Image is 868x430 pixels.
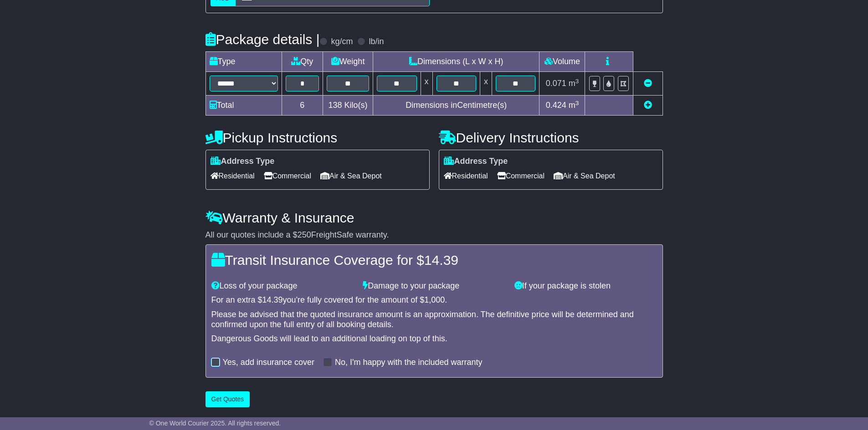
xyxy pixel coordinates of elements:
td: Type [205,52,282,72]
div: Please be advised that the quoted insurance amount is an approximation. The definitive price will... [211,310,657,329]
td: 6 [282,96,323,116]
span: Residential [444,169,488,183]
span: Residential [211,169,255,183]
sup: 3 [575,100,579,106]
label: No, I'm happy with the included warranty [335,358,483,368]
span: 138 [329,101,342,110]
td: Dimensions (L x W x H) [373,52,539,72]
td: x [421,72,432,96]
span: 1,000 [424,295,445,304]
div: All our quotes include a $ FreightSafe warranty. [205,230,663,240]
td: Dimensions in Centimetre(s) [373,96,539,116]
span: 250 [298,230,311,239]
a: Add new item [644,101,652,110]
span: m [569,101,579,110]
td: Volume [539,52,585,72]
td: Total [205,96,282,116]
span: 14.39 [424,253,458,268]
label: lb/in [369,37,384,47]
td: Kilo(s) [323,96,373,116]
div: Loss of your package [207,281,359,291]
span: 0.424 [546,101,566,110]
div: Dangerous Goods will lead to an additional loading on top of this. [211,334,657,344]
label: kg/cm [331,37,353,47]
div: If your package is stolen [510,281,662,291]
label: Address Type [444,157,508,167]
span: Air & Sea Depot [320,169,382,183]
h4: Delivery Instructions [439,130,663,145]
span: m [569,79,579,88]
sup: 3 [575,78,579,85]
span: © One World Courier 2025. All rights reserved. [149,420,281,427]
label: Address Type [211,157,275,167]
td: x [480,72,492,96]
span: 0.071 [546,79,566,88]
h4: Package details | [205,32,320,47]
a: Remove this item [644,79,652,88]
span: 14.39 [262,295,283,304]
div: Damage to your package [358,281,510,291]
td: Qty [282,52,323,72]
h4: Pickup Instructions [205,130,430,145]
button: Get Quotes [205,391,250,407]
h4: Warranty & Insurance [205,210,663,225]
h4: Transit Insurance Coverage for $ [211,253,657,268]
td: Weight [323,52,373,72]
span: Air & Sea Depot [554,169,615,183]
label: Yes, add insurance cover [223,358,314,368]
span: Commercial [264,169,311,183]
div: For an extra $ you're fully covered for the amount of $ . [211,295,657,305]
span: Commercial [497,169,544,183]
